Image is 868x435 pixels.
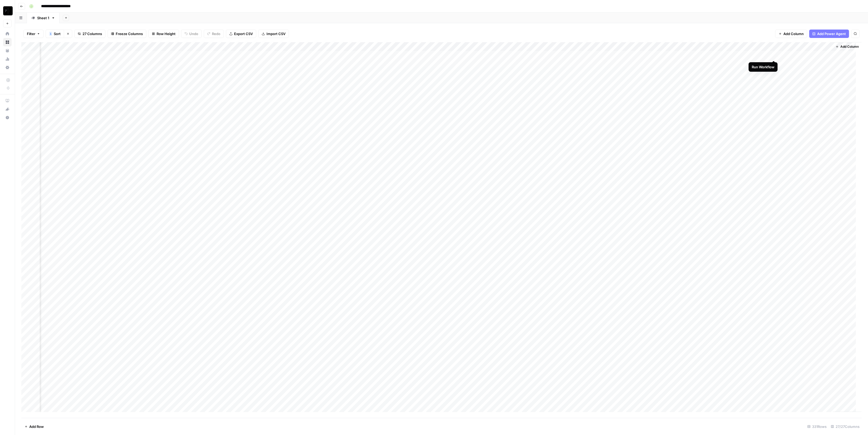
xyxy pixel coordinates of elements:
div: Sheet 1 [37,15,49,21]
div: 1 [49,32,52,36]
a: Your Data [3,46,12,55]
span: Add Row [29,424,44,429]
button: Export CSV [226,30,256,38]
button: Row Height [148,30,179,38]
a: Sheet 1 [27,13,60,23]
span: Add Column [840,44,859,49]
span: Row Height [157,31,176,36]
button: Filter [23,30,43,38]
img: Paragon Intel - Bill / Ty / Colby R&D Logo [3,6,13,16]
button: Add Column [833,43,861,50]
a: Home [3,30,12,38]
div: Run Workflow [752,64,774,70]
span: Redo [212,31,220,36]
button: Add Column [775,30,807,38]
a: Settings [3,63,12,72]
span: Sort [54,31,61,36]
a: Browse [3,38,12,46]
button: Help + Support [3,113,12,122]
span: Import CSV [266,31,285,36]
span: Filter [27,31,35,36]
span: 27 Columns [83,31,102,36]
span: Undo [189,31,198,36]
button: What's new? [3,105,12,113]
a: AirOps Academy [3,96,12,105]
button: 27 Columns [74,30,105,38]
button: Redo [204,30,224,38]
button: Workspace: Paragon Intel - Bill / Ty / Colby R&D [3,4,12,17]
button: 1Sort [46,30,64,38]
button: Freeze Columns [108,30,146,38]
div: 27/27 Columns [829,422,862,431]
span: Freeze Columns [116,31,143,36]
span: Export CSV [234,31,253,36]
span: Add Power Agent [817,31,846,36]
div: What's new? [3,105,11,113]
a: Usage [3,55,12,63]
button: Undo [181,30,202,38]
button: Import CSV [258,30,289,38]
span: Add Column [783,31,804,36]
span: 1 [50,32,51,36]
button: Add Row [21,422,47,431]
button: Add Power Agent [809,30,849,38]
div: 331 Rows [805,422,829,431]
